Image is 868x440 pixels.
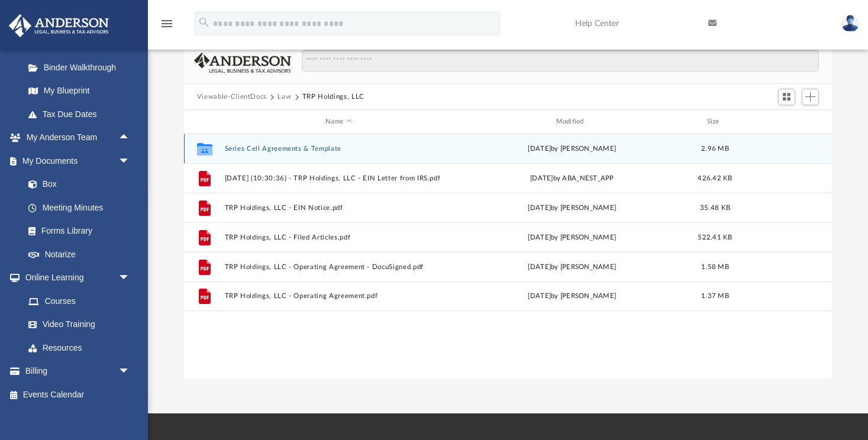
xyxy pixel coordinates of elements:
a: My Anderson Teamarrow_drop_up [8,126,142,150]
a: Tax Due Dates [17,102,148,126]
button: Series Cell Agreements & Template [224,145,453,153]
button: TRP Holdings, LLC [302,92,364,102]
span: 522.41 KB [698,234,732,241]
span: arrow_drop_down [118,360,142,384]
div: [DATE] by [PERSON_NAME] [458,203,686,213]
span: arrow_drop_down [118,266,142,290]
div: Modified [457,117,686,127]
a: Forms Library [17,219,136,243]
button: Switch to Grid View [778,89,796,105]
button: Add [802,89,819,105]
img: Anderson Advisors Platinum Portal [5,14,112,37]
a: My Documentsarrow_drop_down [8,149,142,173]
input: Search files and folders [302,50,819,72]
button: TRP Holdings, LLC - Operating Agreement - DocuSigned.pdf [224,263,453,271]
div: [DATE] by [PERSON_NAME] [458,232,686,243]
a: Events Calendar [8,383,148,406]
a: Billingarrow_drop_down [8,360,148,383]
div: [DATE] by [PERSON_NAME] [458,291,686,302]
span: 35.48 KB [700,205,730,211]
i: menu [160,17,174,31]
div: Size [691,117,738,127]
div: [DATE] by ABA_NEST_APP [458,173,686,184]
a: Resources [17,336,142,360]
span: 1.58 MB [701,264,729,270]
button: TRP Holdings, LLC - Operating Agreement.pdf [224,293,453,300]
span: 426.42 KB [698,175,732,182]
a: My Blueprint [17,79,142,103]
a: Meeting Minutes [17,196,142,219]
div: id [189,117,219,127]
div: grid [184,134,832,379]
button: TRP Holdings, LLC - Filed Articles.pdf [224,234,453,241]
div: [DATE] by [PERSON_NAME] [458,262,686,273]
button: Viewable-ClientDocs [197,92,267,102]
a: Online Learningarrow_drop_down [8,266,142,290]
a: Box [17,173,136,196]
span: 1.37 MB [701,293,729,299]
button: Law [277,92,291,102]
i: search [198,16,211,29]
a: Binder Walkthrough [17,56,148,79]
span: arrow_drop_down [118,149,142,173]
span: arrow_drop_up [118,126,142,150]
div: Name [224,117,452,127]
a: menu [160,22,174,31]
div: [DATE] by [PERSON_NAME] [458,144,686,154]
a: Video Training [17,313,136,337]
a: Courses [17,289,142,313]
button: [DATE] (10:30:36) - TRP Holdings, LLC - EIN Letter from IRS.pdf [224,174,453,182]
span: 2.96 MB [701,145,729,152]
a: Notarize [17,242,142,266]
div: id [744,117,827,127]
img: User Pic [841,15,859,32]
button: TRP Holdings, LLC - EIN Notice.pdf [224,204,453,212]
